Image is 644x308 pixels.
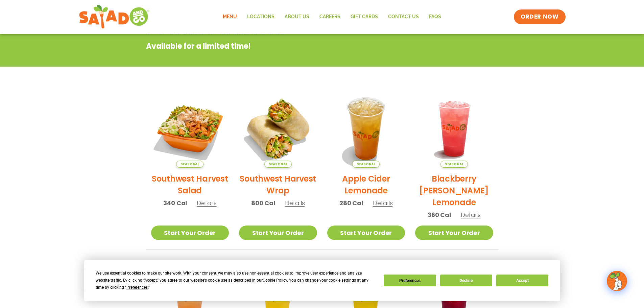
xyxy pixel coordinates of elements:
[352,161,380,168] span: Seasonal
[163,198,187,208] span: 340 Cal
[424,9,446,25] a: FAQs
[151,226,229,240] a: Start Your Order
[345,9,383,25] a: GIFT CARDS
[327,226,405,240] a: Start Your Order
[79,3,150,30] img: new-SAG-logo-768×292
[239,226,317,240] a: Start Your Order
[415,226,493,240] a: Start Your Order
[96,270,376,291] div: We use essential cookies to make our site work. With your consent, we may also use non-essential ...
[415,173,493,208] h2: Blackberry [PERSON_NAME] Lemonade
[514,9,565,24] a: ORDER NOW
[383,9,424,25] a: Contact Us
[84,260,560,301] div: Cookie Consent Prompt
[496,275,548,286] button: Accept
[176,161,204,168] span: Seasonal
[440,275,492,286] button: Decline
[607,271,626,290] img: wpChatIcon
[415,90,493,168] img: Product photo for Blackberry Bramble Lemonade
[126,285,148,290] span: Preferences
[285,199,305,207] span: Details
[280,9,314,25] a: About Us
[440,161,468,168] span: Seasonal
[373,199,393,207] span: Details
[327,173,405,196] h2: Apple Cider Lemonade
[461,211,481,219] span: Details
[428,210,451,219] span: 360 Cal
[327,90,405,168] img: Product photo for Apple Cider Lemonade
[263,278,287,283] span: Cookie Policy
[251,198,275,208] span: 800 Cal
[146,41,444,52] p: Available for a limited time!
[239,173,317,196] h2: Southwest Harvest Wrap
[314,9,345,25] a: Careers
[218,9,242,25] a: Menu
[521,13,558,21] span: ORDER NOW
[197,199,217,207] span: Details
[339,198,363,208] span: 280 Cal
[218,9,446,25] nav: Menu
[239,90,317,168] img: Product photo for Southwest Harvest Wrap
[264,161,292,168] span: Seasonal
[151,90,229,168] img: Product photo for Southwest Harvest Salad
[384,275,436,286] button: Preferences
[242,9,280,25] a: Locations
[151,173,229,196] h2: Southwest Harvest Salad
